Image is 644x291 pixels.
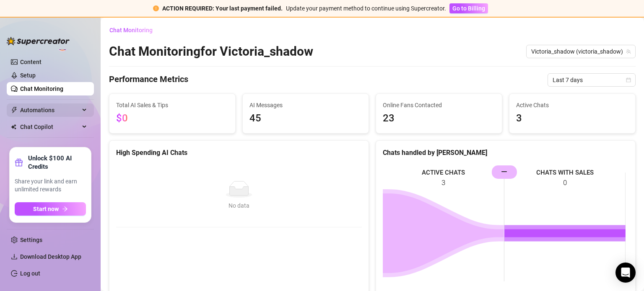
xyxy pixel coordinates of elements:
[11,253,18,260] span: download
[116,112,128,124] span: $0
[20,120,80,134] span: Chat Copilot
[20,85,63,92] a: Chat Monitoring
[20,237,42,243] a: Settings
[28,154,86,171] strong: Unlock $100 AI Credits
[20,59,42,65] a: Content
[383,100,495,110] span: Online Fans Contacted
[383,147,628,158] div: Chats handled by [PERSON_NAME]
[516,111,628,126] span: 3
[15,158,23,167] span: gift
[15,202,86,216] button: Start nowarrow-right
[109,73,188,87] h4: Performance Metrics
[626,77,631,82] span: calendar
[249,111,362,126] span: 45
[383,111,495,126] span: 23
[20,103,80,117] span: Automations
[249,100,362,110] span: AI Messages
[449,3,488,13] button: Go to Billing
[62,206,68,212] span: arrow-right
[162,5,283,12] strong: ACTION REQUIRED: Your last payment failed.
[626,49,631,54] span: team
[20,270,40,277] a: Log out
[452,5,485,12] span: Go to Billing
[109,27,153,33] span: Chat Monitoring
[33,206,59,212] span: Start now
[11,124,16,130] img: Chat Copilot
[553,74,631,86] span: Last 7 days
[615,263,636,283] div: Open Intercom Messenger
[286,5,446,12] span: Update your payment method to continue using Supercreator.
[20,72,36,79] a: Setup
[109,44,313,59] h2: Chat Monitoring for Victoria_shadow
[109,23,159,37] button: Chat Monitoring
[116,100,229,110] span: Total AI Sales & Tips
[516,100,628,110] span: Active Chats
[125,201,353,210] div: No data
[15,178,86,194] span: Share your link and earn unlimited rewards
[449,5,488,12] a: Go to Billing
[531,45,631,58] span: Victoria_shadow (victoria_shadow)
[11,107,18,113] span: thunderbolt
[20,253,81,260] span: Download Desktop App
[7,37,70,45] img: logo-BBDzfeDw.svg
[153,5,159,11] span: exclamation-circle
[116,147,362,158] div: High Spending AI Chats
